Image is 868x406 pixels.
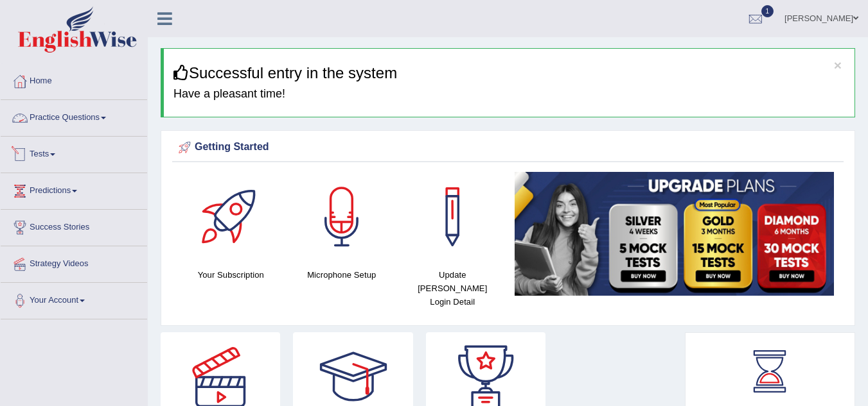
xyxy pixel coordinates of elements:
[173,88,845,101] h4: Have a pleasant time!
[1,246,147,278] a: Strategy Videos
[515,172,835,296] img: small5.jpg
[1,137,147,169] a: Tests
[1,63,147,96] a: Home
[1,210,147,242] a: Success Stories
[1,100,147,132] a: Practice Questions
[1,283,147,315] a: Your Account
[293,268,391,282] h4: Microphone Setup
[175,138,840,157] div: Getting Started
[403,268,502,309] h4: Update [PERSON_NAME] Login Detail
[834,58,842,72] button: ×
[1,173,147,205] a: Predictions
[182,268,280,282] h4: Your Subscription
[173,65,845,81] h3: Successful entry in the system
[761,5,774,17] span: 1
